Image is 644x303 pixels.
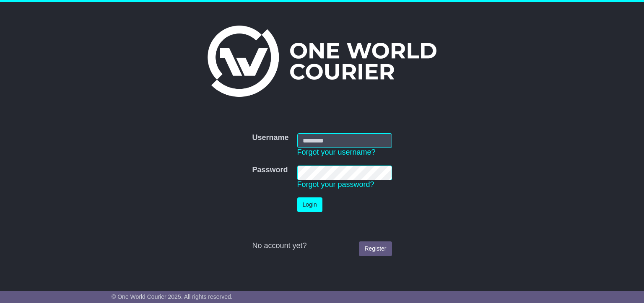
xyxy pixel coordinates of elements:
[359,241,392,256] a: Register
[297,148,376,156] a: Forgot your username?
[208,26,436,97] img: One World
[297,197,322,212] button: Login
[252,241,392,251] div: No account yet?
[297,180,374,189] a: Forgot your password?
[112,293,233,300] span: © One World Courier 2025. All rights reserved.
[252,166,288,175] label: Password
[252,133,288,142] label: Username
